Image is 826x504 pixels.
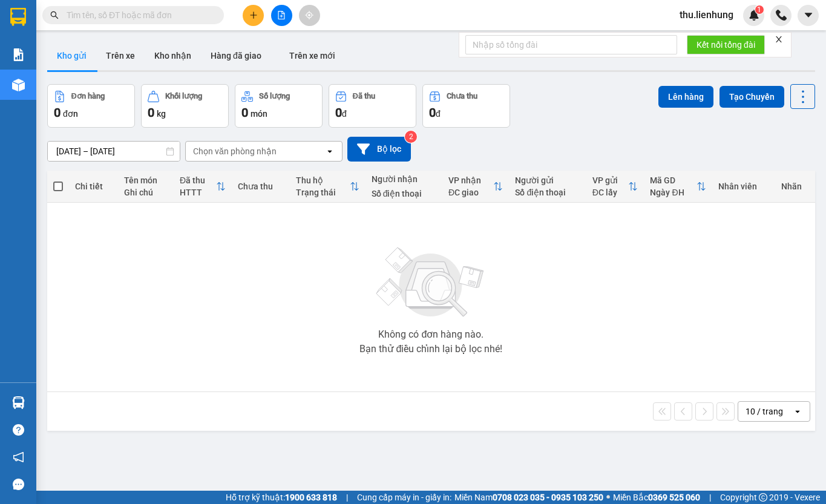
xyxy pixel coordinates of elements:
img: logo-vxr [10,8,26,26]
span: file-add [277,11,286,19]
span: notification [13,451,24,463]
div: Không có đơn hàng nào. [378,330,483,339]
div: Khối lượng [165,92,202,100]
div: Mã GD [650,175,697,185]
span: | [346,491,348,504]
span: search [50,11,59,19]
div: Trạng thái [296,188,350,197]
th: Toggle SortBy [644,171,712,203]
span: 0 [148,105,154,120]
div: HTTT [180,188,216,197]
button: Hàng đã giao [201,41,271,70]
div: VP gửi [592,175,629,185]
div: Nhân viên [718,182,769,191]
svg: open [325,146,335,156]
input: Nhập số tổng đài [465,35,677,54]
button: Số lượng0món [235,84,323,128]
div: Bạn thử điều chỉnh lại bộ lọc nhé! [359,344,502,354]
div: Số điện thoại [515,188,580,197]
span: | [709,491,711,504]
span: Kết nối tổng đài [697,38,755,51]
span: món [251,109,267,119]
span: 0 [335,105,342,120]
strong: 0369 525 060 [648,493,700,502]
span: Trên xe mới [289,51,335,61]
div: Ngày ĐH [650,188,697,197]
div: Đã thu [180,175,216,185]
div: Đơn hàng [71,92,105,100]
sup: 1 [755,5,764,14]
img: solution-icon [12,48,25,61]
sup: 2 [405,131,417,143]
div: ĐC giao [448,188,493,197]
button: plus [243,5,264,26]
span: 0 [54,105,61,120]
button: Kho gửi [47,41,96,70]
input: Tìm tên, số ĐT hoặc mã đơn [67,8,209,22]
div: Chưa thu [238,182,284,191]
span: Hỗ trợ kỹ thuật: [226,491,337,504]
div: ĐC lấy [592,188,629,197]
button: Khối lượng0kg [141,84,229,128]
span: kg [157,109,166,119]
button: Đã thu0đ [329,84,416,128]
span: đơn [63,109,78,119]
div: Số điện thoại [372,189,436,198]
span: message [13,479,24,490]
button: Chưa thu0đ [422,84,510,128]
div: Người nhận [372,174,436,184]
span: ⚪️ [606,495,610,500]
th: Toggle SortBy [290,171,365,203]
img: icon-new-feature [749,10,759,21]
span: caret-down [803,10,814,21]
button: file-add [271,5,292,26]
img: warehouse-icon [12,396,25,409]
th: Toggle SortBy [586,171,644,203]
button: Trên xe [96,41,145,70]
div: Ghi chú [124,188,168,197]
span: 0 [241,105,248,120]
span: question-circle [13,424,24,436]
span: aim [305,11,313,19]
span: Cung cấp máy in - giấy in: [357,491,451,504]
img: phone-icon [776,10,787,21]
span: đ [342,109,347,119]
button: Lên hàng [658,86,713,108]
span: thu.lienhung [670,7,743,22]
span: close [775,35,783,44]
span: 1 [757,5,761,14]
strong: 1900 633 818 [285,493,337,502]
svg: open [793,407,802,416]
div: Nhãn [781,182,809,191]
button: Bộ lọc [347,137,411,162]
button: aim [299,5,320,26]
button: Kho nhận [145,41,201,70]
div: Chọn văn phòng nhận [193,145,277,157]
div: Người gửi [515,175,580,185]
strong: 0708 023 035 - 0935 103 250 [493,493,603,502]
button: Kết nối tổng đài [687,35,765,54]
span: Miền Nam [454,491,603,504]
span: 0 [429,105,436,120]
img: svg+xml;base64,PHN2ZyBjbGFzcz0ibGlzdC1wbHVnX19zdmciIHhtbG5zPSJodHRwOi8vd3d3LnczLm9yZy8yMDAwL3N2Zy... [370,240,491,325]
button: Tạo Chuyến [719,86,784,108]
div: Thu hộ [296,175,350,185]
img: warehouse-icon [12,79,25,91]
div: VP nhận [448,175,493,185]
th: Toggle SortBy [174,171,232,203]
div: Chi tiết [75,182,112,191]
input: Select a date range. [48,142,180,161]
button: caret-down [798,5,819,26]
span: copyright [759,493,767,502]
th: Toggle SortBy [442,171,509,203]
div: Tên món [124,175,168,185]
span: đ [436,109,441,119]
span: Miền Bắc [613,491,700,504]
span: plus [249,11,258,19]
div: Chưa thu [447,92,477,100]
button: Đơn hàng0đơn [47,84,135,128]
div: Đã thu [353,92,375,100]
div: 10 / trang [746,405,783,417]
div: Số lượng [259,92,290,100]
